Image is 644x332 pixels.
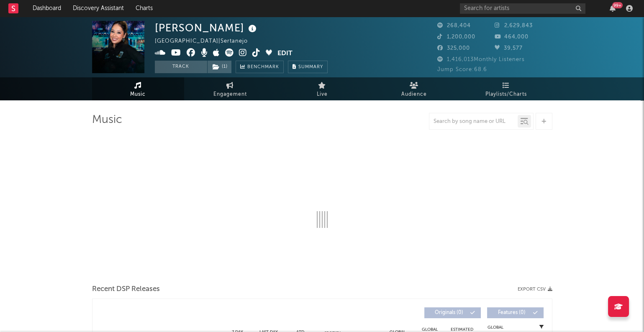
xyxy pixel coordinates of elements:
a: Music [92,77,184,100]
div: 99 + [612,2,623,8]
input: Search for artists [460,3,585,14]
button: Edit [277,49,292,59]
button: Export CSV [518,287,552,292]
span: Recent DSP Releases [92,284,160,294]
div: [GEOGRAPHIC_DATA] | Sertanejo [155,36,257,46]
span: Engagement [213,89,247,100]
div: [PERSON_NAME] [155,21,259,35]
a: Live [276,77,368,100]
span: Audience [401,89,427,100]
span: 325,000 [437,46,470,51]
span: Live [317,89,328,100]
a: Playlists/Charts [460,77,552,100]
span: 1,416,013 Monthly Listeners [437,57,525,62]
span: 268,404 [437,23,471,28]
button: Summary [288,61,328,73]
input: Search by song name or URL [429,118,518,125]
button: Track [155,61,207,73]
span: Playlists/Charts [485,89,527,100]
a: Benchmark [236,61,284,73]
span: 39,577 [495,46,523,51]
button: Originals(0) [424,307,481,318]
span: 1,200,000 [437,34,475,40]
button: Features(0) [487,307,544,318]
a: Engagement [184,77,276,100]
span: Originals ( 0 ) [430,310,468,315]
span: Features ( 0 ) [493,310,531,315]
a: Audience [368,77,460,100]
button: (1) [208,61,231,73]
span: Music [130,89,146,100]
span: Summary [298,65,323,69]
span: Jump Score: 68.6 [437,67,487,72]
span: 464,000 [495,34,529,40]
span: 2,629,843 [495,23,533,28]
button: 99+ [610,5,616,12]
span: ( 1 ) [207,61,232,73]
span: Benchmark [247,62,279,72]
